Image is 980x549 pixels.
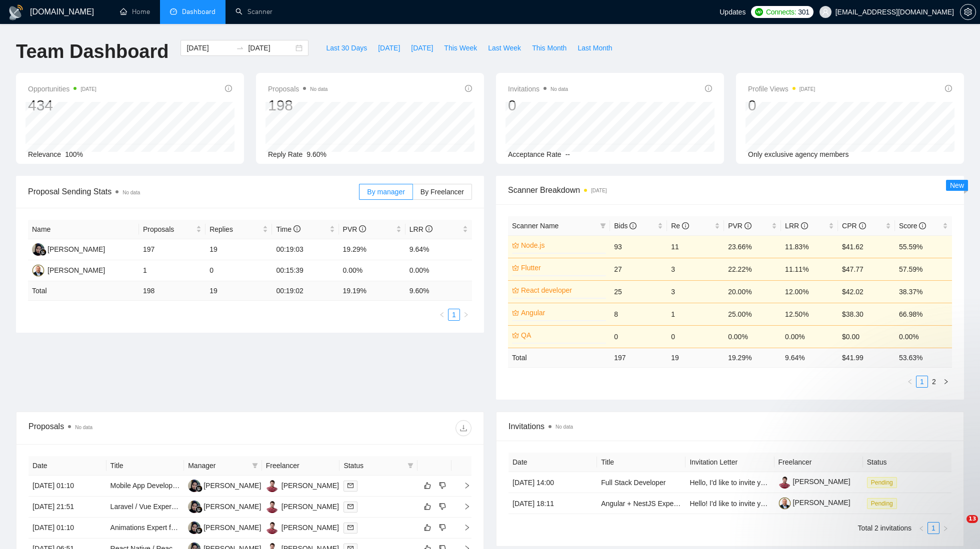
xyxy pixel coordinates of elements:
a: IN[PERSON_NAME] [266,523,339,531]
span: crown [512,332,519,339]
td: Total [28,281,139,301]
td: 00:15:39 [272,260,338,281]
img: SM [188,522,200,534]
button: [DATE] [405,40,438,56]
a: 1 [448,309,459,320]
button: dislike [436,522,448,534]
span: CPR [842,222,865,230]
td: 57.59% [895,258,952,280]
a: Full Stack Developer [601,479,665,487]
a: Laravel / Vue Expert For SaaS [110,503,205,511]
td: 9.64 % [781,348,838,367]
a: IN[PERSON_NAME] [266,502,339,510]
span: 100% [65,150,83,158]
img: c1hwqgR2S6gHqldNcvUB6JIH-7Sff8x8oP1xi7x2BH3DgQn9BX78FnO7rWx48jsJCC [778,476,791,489]
td: 00:19:03 [272,239,338,260]
td: [DATE] 14:00 [508,472,597,493]
span: 9.60% [306,150,326,158]
div: [PERSON_NAME] [281,480,339,491]
span: No data [550,86,568,92]
span: [DATE] [411,42,433,53]
a: SM[PERSON_NAME] [188,523,261,531]
a: [PERSON_NAME] [778,478,850,486]
a: Mobile App Development from Angular Web App [110,482,260,490]
div: [PERSON_NAME] [203,522,261,533]
th: Title [597,453,685,472]
img: VL [32,264,44,277]
td: 27 [610,258,667,280]
div: [PERSON_NAME] [203,480,261,491]
span: No data [555,424,573,430]
div: 198 [268,96,327,115]
span: Score [899,222,926,230]
span: Bids [614,222,636,230]
a: Node.js [521,240,604,251]
span: info-circle [359,225,366,232]
td: 23.66% [724,235,781,258]
td: 0 [205,260,272,281]
span: dashboard [170,8,177,15]
div: [PERSON_NAME] [47,244,105,255]
span: info-circle [682,222,689,229]
span: Time [276,225,300,233]
td: 0 [610,325,667,348]
span: info-circle [744,222,751,229]
td: 197 [610,348,667,367]
span: dislike [439,524,446,532]
td: $42.02 [838,280,895,303]
a: VL[PERSON_NAME] [32,266,105,274]
td: $41.62 [838,235,895,258]
td: 9.60 % [405,281,472,301]
th: Manager [184,456,262,476]
img: IN [266,480,278,492]
td: 3 [667,280,724,303]
button: like [421,501,433,513]
span: Proposals [143,224,194,235]
td: 38.37% [895,280,952,303]
td: 0 [667,325,724,348]
span: filter [405,458,415,473]
th: Name [28,220,139,239]
td: 0.00% [405,260,472,281]
span: No data [122,190,140,195]
span: right [455,482,470,489]
td: Animations Expert for React Native and web application [106,518,184,539]
td: 198 [139,281,205,301]
td: Mobile App Development from Angular Web App [106,476,184,497]
span: like [424,524,431,532]
span: Reply Rate [268,150,302,158]
a: SM[PERSON_NAME] [188,502,261,510]
span: Last 30 Days [326,42,367,53]
td: 19.19 % [339,281,405,301]
a: Animations Expert for React Native and web application [110,524,283,532]
span: Connects: [766,6,796,17]
button: dislike [436,480,448,492]
th: Replies [205,220,272,239]
iframe: Intercom live chat [946,515,970,539]
td: 19.29 % [724,348,781,367]
img: gigradar-bm.png [39,249,46,256]
div: [PERSON_NAME] [281,522,339,533]
img: IN [266,522,278,534]
th: Title [106,456,184,476]
span: user [822,8,829,15]
span: LRR [409,225,432,233]
span: Opportunities [28,83,96,95]
td: Laravel / Vue Expert For SaaS [106,497,184,518]
td: 1 [139,260,205,281]
span: left [918,526,924,532]
a: 1 [928,523,939,534]
a: homeHome [120,7,150,16]
span: info-circle [859,222,866,229]
a: QA [521,330,604,341]
td: 22.22% [724,258,781,280]
span: info-circle [225,85,232,92]
span: setting [960,8,975,16]
a: SM[PERSON_NAME] [188,481,261,489]
div: Proposals [28,420,250,436]
button: like [421,522,433,534]
li: 1 [448,309,460,321]
button: left [915,522,927,534]
a: SM[PERSON_NAME] [32,245,105,253]
a: IN[PERSON_NAME] [266,481,339,489]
